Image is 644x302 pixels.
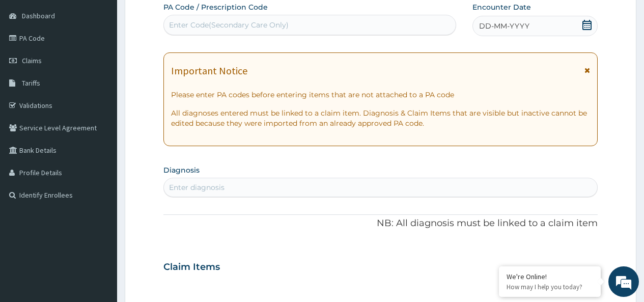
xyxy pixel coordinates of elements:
[22,56,42,65] span: Claims
[169,182,225,193] div: Enter diagnosis
[507,272,593,281] div: We're Online!
[167,5,191,30] div: Minimize live chat window
[169,20,289,30] div: Enter Code(Secondary Care Only)
[171,65,247,76] h1: Important Notice
[59,88,141,190] span: We're online!
[171,90,590,100] p: Please enter PA codes before entering items that are not attached to a PA code
[171,108,590,128] p: All diagnoses entered must be linked to a claim item. Diagnosis & Claim Items that are visible bu...
[507,283,593,291] p: How may I help you today?
[479,21,529,31] span: DD-MM-YYYY
[472,2,531,12] label: Encounter Date
[163,165,200,175] label: Diagnosis
[163,217,598,230] p: NB: All diagnosis must be linked to a claim item
[22,11,55,20] span: Dashboard
[163,262,220,273] h3: Claim Items
[5,197,194,233] textarea: Type your message and hit 'Enter'
[22,78,40,88] span: Tariffs
[163,2,268,12] label: PA Code / Prescription Code
[19,51,41,76] img: d_794563401_company_1708531726252_794563401
[53,57,171,70] div: Chat with us now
